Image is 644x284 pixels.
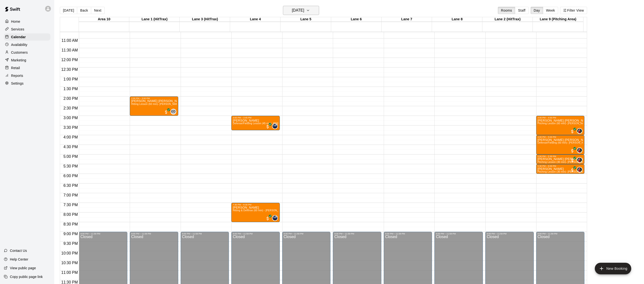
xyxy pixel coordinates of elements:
[4,80,50,87] div: Settings
[536,135,585,154] div: 4:00 PM – 5:00 PM: Wells Payne
[79,17,129,22] div: Area 10
[62,241,79,246] span: 9:30 PM
[62,212,79,217] span: 8:00 PM
[60,270,79,275] span: 11:00 PM
[62,145,79,149] span: 4:30 PM
[265,216,270,221] span: All customers have paid
[171,109,176,114] span: EO
[560,7,587,14] button: Filter View
[60,48,79,52] span: 11:30 AM
[4,18,50,25] a: Home
[11,50,28,55] p: Customers
[4,72,50,79] a: Reports
[292,7,304,14] h6: [DATE]
[538,161,589,163] span: Pitching Lesson (30 min)- [PERSON_NAME]
[130,96,178,116] div: 2:00 PM – 3:00 PM: Knox Capp
[274,215,278,221] span: Jose Polanco
[62,96,79,101] span: 2:00 PM
[62,183,79,188] span: 6:30 PM
[62,232,79,236] span: 9:00 PM
[577,129,582,133] img: Kyle Bunn
[80,233,126,235] div: 9:00 PM – 11:59 PM
[432,17,482,22] div: Lane 8
[62,116,79,120] span: 3:00 PM
[4,57,50,64] a: Marketing
[579,157,582,163] span: Kyle Bunn
[570,158,575,163] span: All customers have paid
[171,109,176,115] div: Eric Opelski
[62,174,79,178] span: 6:00 PM
[62,154,79,159] span: 5:00 PM
[538,155,583,158] div: 5:00 PM – 5:30 PM
[60,58,79,62] span: 12:00 PM
[274,123,278,129] span: Jose Polanco
[533,17,583,22] div: Lane 9 (Pitching Area)
[579,167,582,173] span: Kyle Bunn
[385,233,431,235] div: 9:00 PM – 11:59 PM
[11,42,27,47] p: Availability
[4,41,50,48] div: Availability
[10,257,28,262] p: Help Center
[182,233,228,235] div: 9:00 PM – 11:59 PM
[283,6,319,15] button: [DATE]
[436,233,481,235] div: 9:00 PM – 11:59 PM
[62,125,79,130] span: 3:30 PM
[4,33,50,41] a: Calendar
[272,123,278,129] div: Jose Polanco
[570,129,575,134] span: All customers have paid
[60,38,79,43] span: 11:00 AM
[570,148,575,153] span: All customers have paid
[11,73,23,78] p: Reports
[131,233,177,235] div: 9:00 PM – 11:59 PM
[129,17,180,22] div: Lane 1 (HitTrax)
[538,141,590,144] span: Defense/Fielding (60 min)- [PERSON_NAME]
[331,17,382,22] div: Lane 6
[515,7,529,14] button: Staff
[284,233,329,235] div: 9:00 PM – 11:59 PM
[4,64,50,72] a: Retail
[131,103,180,105] span: Hitting Lesson (60 min)- [PERSON_NAME]
[498,7,515,14] button: Rooms
[281,17,331,22] div: Lane 5
[60,67,79,72] span: 12:30 PM
[577,167,582,172] img: Kyle Bunn
[62,222,79,226] span: 8:30 PM
[4,26,50,33] a: Services
[334,233,380,235] div: 9:00 PM – 11:59 PM
[164,110,169,115] span: All customers have paid
[538,170,589,173] span: Pitching Lesson (30 min)- [PERSON_NAME]
[11,19,20,24] p: Home
[579,128,582,134] span: Kyle Bunn
[233,233,278,235] div: 9:00 PM – 11:59 PM
[11,58,26,63] p: Marketing
[11,66,20,70] p: Retail
[4,49,50,56] a: Customers
[62,87,79,91] span: 1:30 PM
[131,97,177,100] div: 2:00 PM – 3:00 PM
[577,157,582,163] div: Kyle Bunn
[10,274,43,279] p: Copy public page link
[273,216,277,220] img: Jose Polanco
[231,203,280,222] div: 7:30 PM – 8:30 PM: Hitting & Defense (60 min) - Jose Polanco
[11,35,26,39] p: Calendar
[482,17,533,22] div: Lane 2 (HitTrax)
[382,17,432,22] div: Lane 7
[577,167,582,173] div: Kyle Bunn
[538,233,583,235] div: 9:00 PM – 11:59 PM
[487,233,532,235] div: 9:00 PM – 11:59 PM
[577,158,582,162] img: Kyle Bunn
[570,168,575,173] span: All customers have paid
[536,154,585,164] div: 5:00 PM – 5:30 PM: Wells Payne
[62,193,79,197] span: 7:00 PM
[272,215,278,221] div: Jose Polanco
[233,122,294,125] span: Defense/Fielding Lesson (45 min)- [PERSON_NAME]
[231,116,280,130] div: 3:00 PM – 3:45 PM: Rockne Pitcher
[230,17,281,22] div: Lane 4
[536,164,585,174] div: 5:30 PM – 6:00 PM: Talan Webster
[233,204,278,206] div: 7:30 PM – 8:30 PM
[233,209,286,212] span: Hitting & Defense (60 min) - [PERSON_NAME]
